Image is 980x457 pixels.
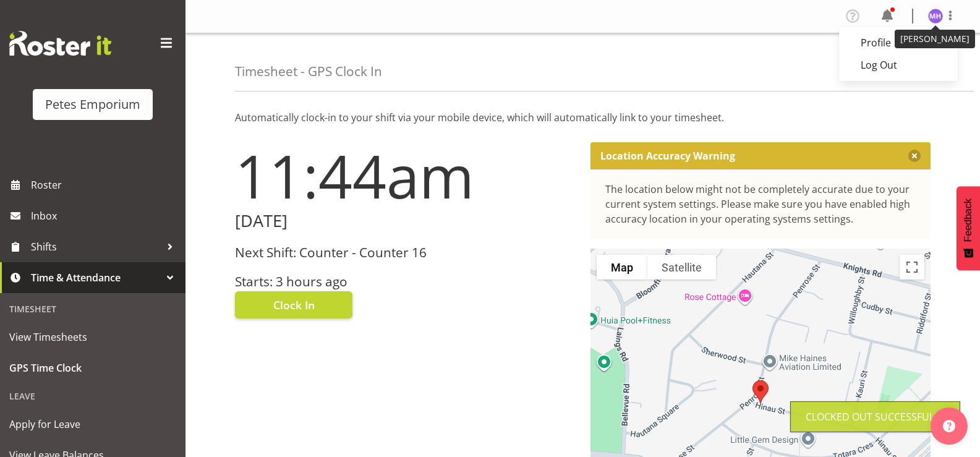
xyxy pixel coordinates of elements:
h3: Starts: 3 hours ago [235,275,576,289]
a: Log Out [839,54,958,76]
div: Clocked out Successfully [806,409,945,424]
span: GPS Time Clock [9,359,176,377]
button: Close message [908,150,921,162]
div: The location below might not be completely accurate due to your current system settings. Please m... [605,182,916,226]
a: GPS Time Clock [3,352,182,383]
span: Apply for Leave [9,415,176,434]
img: mackenzie-halford4471.jpg [928,9,943,23]
h3: Next Shift: Counter - Counter 16 [235,246,576,260]
span: Roster [31,176,179,194]
button: Feedback - Show survey [957,186,980,270]
h2: [DATE] [235,211,576,231]
div: Leave [3,383,182,409]
span: Time & Attendance [31,268,161,287]
button: Show street map [597,255,647,280]
img: help-xxl-2.png [943,420,955,432]
button: Clock In [235,291,352,318]
span: Clock In [273,297,315,313]
button: Toggle fullscreen view [900,255,924,280]
div: Petes Emporium [45,95,140,114]
a: View Timesheets [3,322,182,352]
h4: Timesheet - GPS Clock In [235,64,382,79]
a: Apply for Leave [3,409,182,440]
img: Rosterit website logo [9,31,111,56]
p: Location Accuracy Warning [600,150,735,162]
a: Profile [839,32,958,54]
button: Show satellite imagery [647,255,716,280]
span: Shifts [31,237,161,256]
span: View Timesheets [9,328,176,346]
span: Inbox [31,207,179,225]
span: Feedback [963,199,974,242]
h1: 11:44am [235,142,576,209]
p: Automatically clock-in to your shift via your mobile device, which will automatically link to you... [235,110,931,125]
div: Timesheet [3,296,182,322]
